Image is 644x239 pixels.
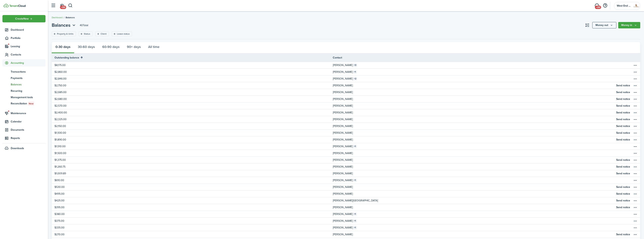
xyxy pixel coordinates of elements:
[58,1,65,11] a: Notifications
[633,3,639,9] img: West End Property Management
[333,116,614,123] a: [PERSON_NAME]
[52,231,333,238] a: $270.00
[616,111,630,115] a: Send notice
[633,171,637,176] button: Open menu
[616,138,630,142] a: Send notice
[633,219,637,223] button: Open menu
[333,177,614,184] a: [PERSON_NAME]1
[333,130,614,136] a: [PERSON_NAME]
[333,206,353,209] table-profile-info-text: [PERSON_NAME]
[52,31,76,36] filter-tag: Open filter
[333,186,353,189] table-profile-info-text: [PERSON_NAME]
[11,136,46,140] span: Reports
[52,22,76,29] accounting-header-page-nav: Balances
[614,184,640,190] a: Send noticeOpen menu
[333,231,614,238] a: [PERSON_NAME]
[593,1,600,11] a: Messaging
[333,192,353,195] table-profile-info-text: [PERSON_NAME]
[2,81,46,88] a: Balances
[52,143,333,150] a: $1,510.00
[333,125,353,128] table-profile-info-text: [PERSON_NAME]
[353,219,357,223] table-counter: 1
[11,120,46,124] span: Calendar
[633,70,637,74] button: Open menu
[11,111,46,115] span: Maintenance
[52,218,333,224] a: $375.00
[52,16,63,19] a: Dashboard
[68,2,73,9] button: Search
[52,116,333,123] a: $2,325.00
[52,170,333,177] a: $1,009.89
[4,4,9,7] img: TenantCloud
[614,75,640,82] a: Open menu
[614,89,640,96] a: Send noticeOpen menu
[353,70,357,74] table-counter: 1
[52,62,333,68] a: $8,175.00
[333,82,614,89] a: [PERSON_NAME]
[52,224,333,231] a: $335.00
[333,170,614,177] a: [PERSON_NAME]
[633,110,637,115] button: Open menu
[633,124,637,128] button: Open menu
[52,163,333,170] a: $1,260.75
[74,42,99,53] button: 30-60 days
[333,96,614,102] a: [PERSON_NAME]
[52,102,333,109] a: $2,570.00
[592,22,616,28] button: Money out
[333,63,353,67] table-info-title: [PERSON_NAME]
[333,69,614,75] a: [PERSON_NAME]1
[614,197,640,204] a: Send noticeOpen menu
[333,118,353,121] table-profile-info-text: [PERSON_NAME]
[614,143,640,150] a: Open menu
[616,232,630,236] a: Send notice
[614,116,640,123] a: Send noticeOpen menu
[11,53,46,57] span: Contacts
[333,62,614,68] a: [PERSON_NAME]3
[333,56,614,60] th: Contact
[52,89,333,96] a: $2,685.00
[633,144,637,149] button: Open menu
[52,75,333,82] a: $2,846.00
[633,165,637,169] button: Open menu
[52,190,333,197] a: $495.00
[95,31,109,36] filter-tag: Open filter
[333,184,614,190] a: [PERSON_NAME]
[333,89,614,96] a: [PERSON_NAME]
[52,123,333,129] a: $2,150.00
[614,82,640,89] a: Send noticeOpen menu
[333,219,353,223] table-info-title: [PERSON_NAME]
[614,62,640,68] a: Open menu
[614,130,640,136] a: Send noticeOpen menu
[614,177,640,184] a: Open menu
[57,32,74,36] filter-tag-label: Property & Units
[11,83,46,86] span: Balances
[11,28,46,32] span: Dashboard
[353,77,357,80] table-counter: 2
[66,16,75,19] span: Balances
[614,211,640,217] a: Open menu
[333,104,353,107] table-profile-info-text: [PERSON_NAME]
[333,70,353,74] table-info-title: [PERSON_NAME]
[117,32,130,36] filter-tag-label: Lease status
[616,104,630,108] a: Send notice
[333,233,353,236] table-profile-info-text: [PERSON_NAME]
[52,82,333,89] a: $2,750.00
[633,131,637,135] button: Open menu
[333,159,353,162] table-profile-info-text: [PERSON_NAME]
[11,61,46,65] span: Accounting
[333,98,353,101] table-profile-info-text: [PERSON_NAME]
[333,77,353,81] table-info-title: [PERSON_NAME]
[52,150,333,156] a: $1,500.00
[595,6,601,9] span: +99
[633,178,637,183] button: Open menu
[52,69,333,75] a: $2,860.00
[2,100,46,107] a: ReconciliationNew
[11,76,46,80] span: Payments
[101,32,107,36] filter-tag-label: Client
[11,36,46,40] span: Portfolio
[333,111,353,114] table-profile-info-text: [PERSON_NAME]
[333,190,614,197] a: [PERSON_NAME]
[633,225,637,230] button: Open menu
[333,212,353,216] table-info-title: [PERSON_NAME]
[633,97,637,101] button: Open menu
